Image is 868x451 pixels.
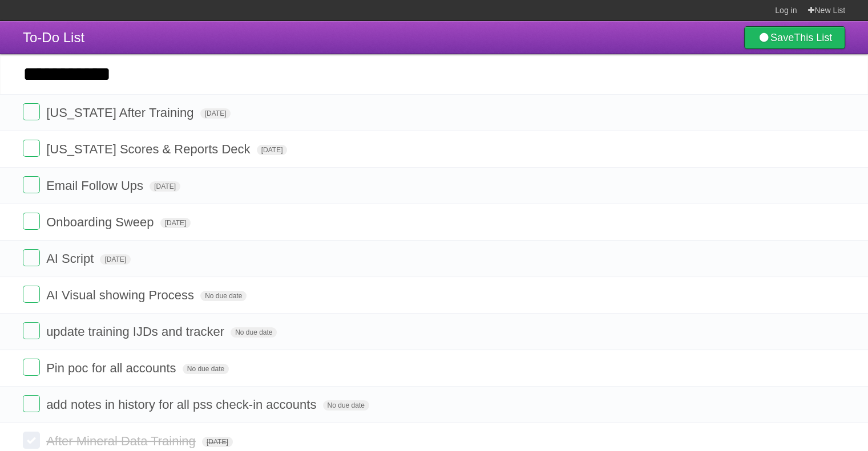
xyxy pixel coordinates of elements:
[200,291,247,301] span: No due date
[23,359,40,376] label: Done
[23,30,84,45] span: To-Do List
[23,176,40,193] label: Done
[23,432,40,449] label: Done
[231,327,277,338] span: No due date
[150,181,180,192] span: [DATE]
[46,178,146,193] span: Email Follow Ups
[46,142,253,156] span: [US_STATE] Scores & Reports Deck
[46,434,199,448] span: After Mineral Data Training
[202,437,233,447] span: [DATE]
[200,108,231,119] span: [DATE]
[23,249,40,266] label: Done
[46,288,197,302] span: AI Visual showing Process
[46,251,96,266] span: AI Script
[23,103,40,120] label: Done
[23,395,40,412] label: Done
[23,140,40,157] label: Done
[744,26,845,49] a: SaveThis List
[46,105,196,120] span: [US_STATE] After Training
[46,215,156,229] span: Onboarding Sweep
[257,145,288,155] span: [DATE]
[23,286,40,303] label: Done
[23,322,40,339] label: Done
[183,364,229,374] span: No due date
[23,213,40,230] label: Done
[794,32,832,43] b: This List
[160,218,191,228] span: [DATE]
[323,400,369,411] span: No due date
[100,254,131,265] span: [DATE]
[46,324,227,339] span: update training IJDs and tracker
[46,361,179,375] span: Pin poc for all accounts
[46,397,319,412] span: add notes in history for all pss check-in accounts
